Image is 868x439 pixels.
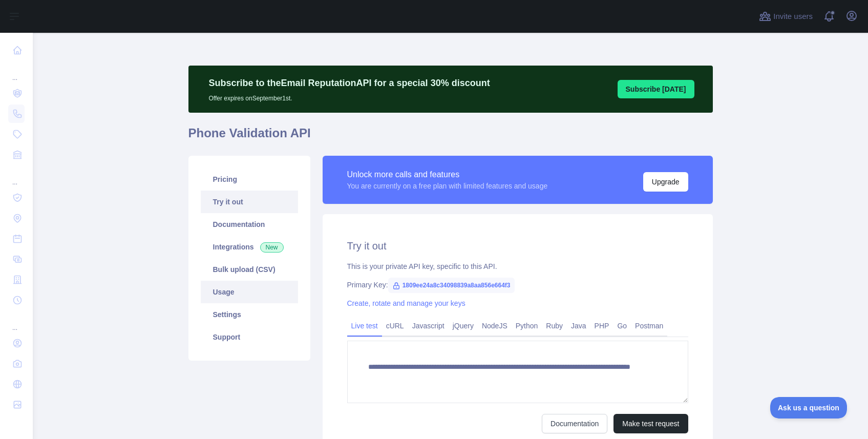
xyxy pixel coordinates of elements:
[347,261,688,271] div: This is your private API key, specific to this API.
[8,311,25,332] div: ...
[201,281,298,303] a: Usage
[201,258,298,281] a: Bulk upload (CSV)
[347,181,548,191] div: You are currently on a free plan with limited features and usage
[542,318,567,334] a: Ruby
[618,80,694,98] button: Subscribe [DATE]
[347,318,382,334] a: Live test
[388,278,515,293] span: 1809ee24a8c34098839a8aa856e664f3
[613,414,688,433] button: Make test request
[201,168,298,191] a: Pricing
[408,318,449,334] a: Javascript
[512,318,542,334] a: Python
[773,11,813,23] span: Invite users
[8,61,25,82] div: ...
[260,242,284,253] span: New
[201,213,298,236] a: Documentation
[347,280,688,290] div: Primary Key:
[382,318,408,334] a: cURL
[770,397,848,419] iframe: Toggle Customer Support
[188,125,713,150] h1: Phone Validation API
[478,318,512,334] a: NodeJS
[347,239,688,253] h2: Try it out
[201,326,298,348] a: Support
[347,169,548,181] div: Unlock more calls and features
[347,299,465,307] a: Create, rotate and manage your keys
[449,318,478,334] a: jQuery
[201,303,298,326] a: Settings
[613,318,631,334] a: Go
[590,318,613,334] a: PHP
[209,76,490,90] p: Subscribe to the Email Reputation API for a special 30 % discount
[757,8,815,25] button: Invite users
[542,414,607,433] a: Documentation
[567,318,590,334] a: Java
[8,166,25,186] div: ...
[201,191,298,213] a: Try it out
[631,318,667,334] a: Postman
[643,172,688,192] button: Upgrade
[209,90,490,102] p: Offer expires on September 1st.
[201,236,298,258] a: Integrations New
